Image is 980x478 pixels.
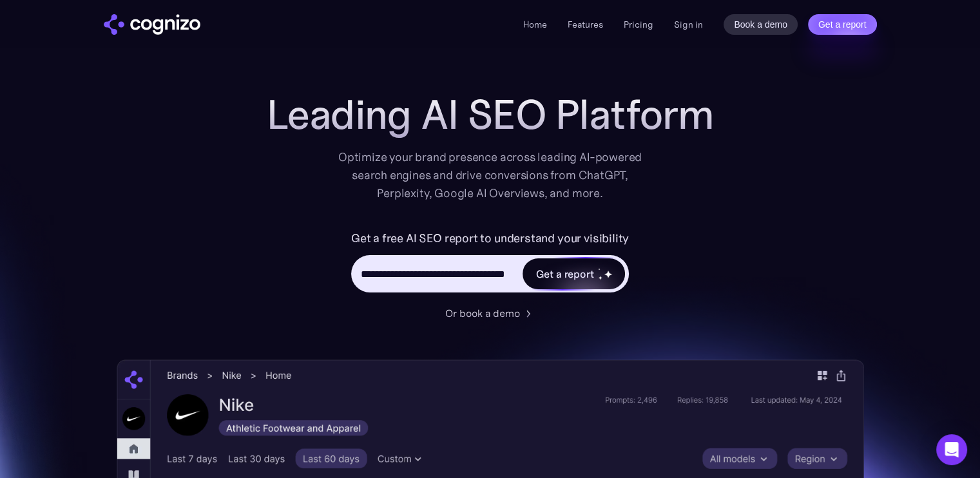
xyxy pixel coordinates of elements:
[568,19,603,30] a: Features
[267,91,714,138] h1: Leading AI SEO Platform
[332,148,649,202] div: Optimize your brand presence across leading AI-powered search engines and drive conversions from ...
[104,14,200,35] img: cognizo logo
[674,17,703,32] a: Sign in
[598,276,602,280] img: star
[535,266,593,282] div: Get a report
[598,268,600,270] img: star
[604,270,612,278] img: star
[521,257,626,291] a: Get a reportstarstarstar
[523,19,547,30] a: Home
[936,434,967,465] div: Open Intercom Messenger
[724,14,798,35] a: Book a demo
[351,228,629,299] form: Hero URL Input Form
[445,305,535,321] a: Or book a demo
[104,14,200,35] a: home
[808,14,877,35] a: Get a report
[351,228,629,249] label: Get a free AI SEO report to understand your visibility
[445,305,520,321] div: Or book a demo
[624,19,653,30] a: Pricing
